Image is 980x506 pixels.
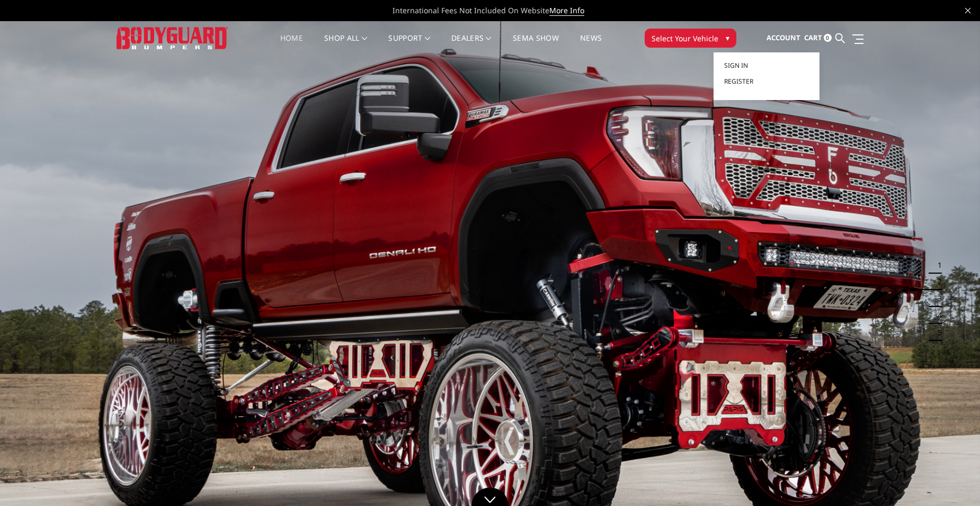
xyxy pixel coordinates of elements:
span: Cart [804,33,822,42]
a: Home [280,34,303,55]
a: More Info [549,5,584,16]
img: BODYGUARD BUMPERS [117,27,228,49]
span: Register [724,77,753,86]
a: SEMA Show [513,34,559,55]
span: Account [767,33,800,42]
a: Register [724,74,809,89]
button: 5 of 5 [931,324,942,341]
a: Click to Down [471,487,509,506]
a: News [580,34,602,55]
span: Select Your Vehicle [652,33,718,44]
span: ▾ [726,32,729,43]
button: 2 of 5 [931,274,942,291]
button: 3 of 5 [931,291,942,308]
a: Support [388,34,430,55]
a: Dealers [451,34,492,55]
a: Cart 0 [804,24,832,52]
a: Sign in [724,58,809,74]
button: 1 of 5 [931,257,942,274]
span: 0 [824,34,832,42]
a: shop all [324,34,367,55]
a: Account [767,24,800,52]
button: Select Your Vehicle [645,29,736,48]
span: Sign in [724,61,748,70]
iframe: Chat Widget [927,455,980,506]
button: 4 of 5 [931,308,942,324]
